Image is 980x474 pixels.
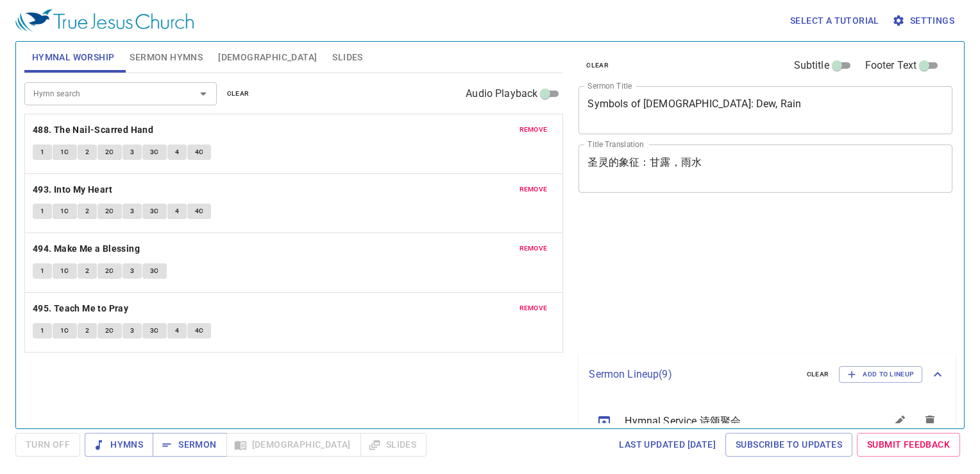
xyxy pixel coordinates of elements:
[33,301,128,317] b: 495. Teach Me to Pray
[187,145,212,160] button: 4C
[512,241,555,256] button: remove
[619,437,716,453] span: Last updated [DATE]
[122,323,142,338] button: 3
[122,145,142,160] button: 3
[60,206,69,217] span: 1C
[839,366,922,383] button: Add to Lineup
[130,49,203,66] span: Sermon Hymns
[33,241,140,257] b: 494. Make Me a Blessing
[794,58,829,73] span: Subtitle
[512,301,555,316] button: remove
[167,323,187,338] button: 4
[33,122,153,138] b: 488. The Nail-Scarred Hand
[78,263,97,279] button: 2
[790,13,879,29] span: Select a tutorial
[40,206,44,217] span: 1
[53,204,77,219] button: 1C
[175,206,179,217] span: 4
[785,9,884,33] button: Select a tutorial
[130,206,134,217] span: 3
[105,265,114,277] span: 2C
[122,204,142,219] button: 3
[33,323,52,338] button: 1
[40,146,44,158] span: 1
[33,145,52,160] button: 1
[807,369,829,380] span: clear
[512,122,555,137] button: remove
[122,263,142,279] button: 3
[60,325,69,337] span: 1C
[33,182,112,198] b: 493. Into My Heart
[33,122,156,138] button: 488. The Nail-Scarred Hand
[520,243,548,254] span: remove
[97,263,122,279] button: 2C
[150,265,159,277] span: 3C
[78,145,97,160] button: 2
[97,323,122,338] button: 2C
[150,206,159,217] span: 3C
[867,437,950,453] span: Submit Feedback
[97,145,122,160] button: 2C
[130,146,134,158] span: 3
[53,145,77,160] button: 1C
[142,323,167,338] button: 3C
[163,437,216,453] span: Sermon
[195,206,204,217] span: 4C
[512,182,555,197] button: remove
[105,206,114,217] span: 2C
[520,184,548,195] span: remove
[130,325,134,337] span: 3
[218,49,317,66] span: [DEMOGRAPHIC_DATA]
[105,325,114,337] span: 2C
[150,146,159,158] span: 3C
[194,85,212,103] button: Open
[32,49,115,66] span: Hymnal Worship
[85,265,89,277] span: 2
[40,265,44,277] span: 1
[85,146,89,158] span: 2
[219,86,257,101] button: clear
[167,204,187,219] button: 4
[890,9,959,33] button: Settings
[573,206,879,348] iframe: from-child
[60,265,69,277] span: 1C
[85,206,89,217] span: 2
[78,204,97,219] button: 2
[195,325,204,337] span: 4C
[142,204,167,219] button: 3C
[33,204,52,219] button: 1
[187,204,212,219] button: 4C
[33,182,115,198] button: 493. Into My Heart
[15,9,194,32] img: True Jesus Church
[799,367,837,382] button: clear
[865,58,917,73] span: Footer Text
[33,301,131,317] button: 495. Teach Me to Pray
[78,323,97,338] button: 2
[587,156,943,180] textarea: 圣灵的象征：甘露，雨水
[95,437,143,453] span: Hymns
[520,303,548,314] span: remove
[332,49,362,66] span: Slides
[85,433,153,457] button: Hymns
[33,263,52,279] button: 1
[53,323,77,338] button: 1C
[153,433,226,457] button: Sermon
[195,146,204,158] span: 4C
[167,145,187,160] button: 4
[736,437,842,453] span: Subscribe to Updates
[579,353,956,396] div: Sermon Lineup(9)clearAdd to Lineup
[150,325,159,337] span: 3C
[725,433,852,457] a: Subscribe to Updates
[60,146,69,158] span: 1C
[847,369,914,380] span: Add to Lineup
[586,60,609,71] span: clear
[105,146,114,158] span: 2C
[40,325,44,337] span: 1
[175,325,179,337] span: 4
[142,145,167,160] button: 3C
[579,58,616,73] button: clear
[895,13,954,29] span: Settings
[187,323,212,338] button: 4C
[53,263,77,279] button: 1C
[97,204,122,219] button: 2C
